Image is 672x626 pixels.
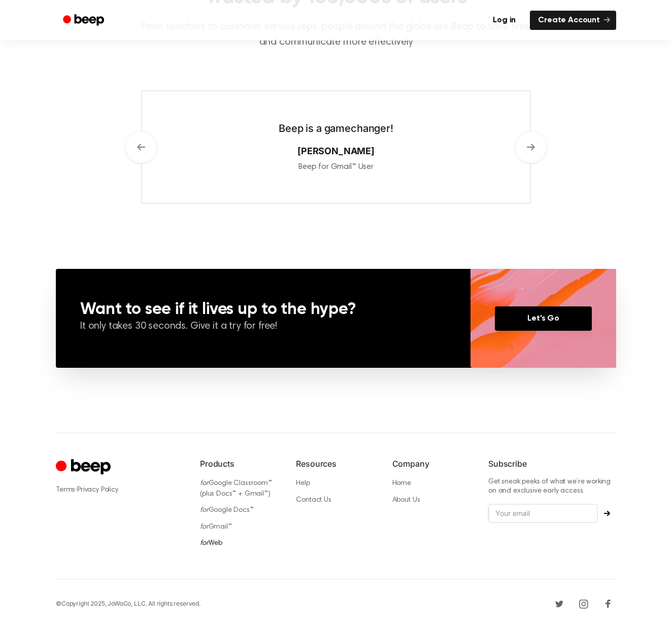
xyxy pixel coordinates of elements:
a: Cruip [56,458,113,477]
p: Get sneak peeks of what we’re working on and exclusive early access. [488,478,616,496]
i: for [200,480,209,487]
a: Twitter [551,596,567,612]
a: Let’s Go [495,306,592,331]
a: Create Account [530,11,616,30]
a: Instagram [576,596,592,612]
p: It only takes 30 seconds. Give it a try for free! [80,320,446,334]
span: Beep for Gmail™ User [298,163,374,171]
a: Log in [485,11,524,30]
a: forGoogle Docs™ [200,507,254,514]
input: Your email [488,504,598,523]
a: Beep [56,11,113,30]
a: forGmail™ [200,524,232,531]
a: Contact Us [296,497,331,504]
i: for [200,540,209,547]
a: About Us [392,497,420,504]
a: Privacy Policy [77,486,118,494]
a: Facebook [600,596,616,612]
h6: Subscribe [488,458,616,470]
a: forGoogle Classroom™ (plus Docs™ + Gmail™) [200,480,272,498]
div: © Copyright 2025, JoWoCo, LLC. All rights reserved. [56,599,200,608]
button: Subscribe [598,510,616,516]
div: · [56,484,184,495]
h6: Products [200,458,280,470]
a: Home [392,480,411,487]
a: forWeb [200,540,222,547]
h6: Company [392,458,472,470]
h3: Want to see if it lives up to the hype? [80,301,446,318]
h6: Resources [296,458,376,470]
a: Help [296,480,310,487]
cite: [PERSON_NAME] [279,144,393,158]
a: Terms [56,486,75,494]
i: for [200,524,209,531]
blockquote: Beep is a gamechanger! [279,121,393,136]
i: for [200,507,209,514]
